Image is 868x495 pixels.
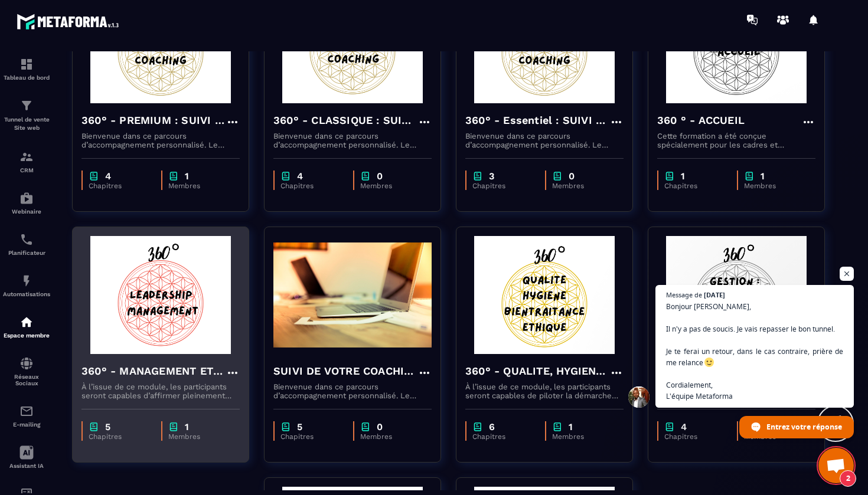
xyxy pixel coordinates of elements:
[280,432,341,441] p: Chapitres
[472,182,533,190] p: Chapitres
[766,417,842,437] span: Entrez votre réponse
[377,171,383,182] p: 0
[185,171,189,182] p: 1
[681,171,685,182] p: 1
[456,227,648,477] a: formation-background360° - QUALITE, HYGIENE, BIENTRAITANCE ET ETHIQUEÀ l’issue de ce module, les ...
[465,363,609,379] h4: 360° - QUALITE, HYGIENE, BIENTRAITANCE ET ETHIQUE
[89,432,149,441] p: Chapitres
[89,171,99,182] img: chapter
[89,421,99,432] img: chapter
[657,112,745,129] h4: 360 ° - ACCUEIL
[657,236,815,354] img: formation-background
[3,116,50,132] p: Tunnel de vente Site web
[3,167,50,173] p: CRM
[72,227,264,477] a: formation-background360° - MANAGEMENT ET LEADERSHIPÀ l’issue de ce module, les participants seron...
[818,448,854,483] div: Ouvrir le chat
[3,48,50,90] a: formationformationTableau de bord
[3,306,50,348] a: automationsautomationsEspace membre
[297,421,302,432] p: 5
[19,356,34,371] img: social-network
[105,421,110,432] p: 5
[105,171,111,182] p: 4
[489,421,495,432] p: 6
[19,191,34,205] img: automations
[19,232,34,247] img: scheduler
[81,132,240,149] p: Bienvenue dans ce parcours d’accompagnement personnalisé. Le coaching que vous commencez [DATE] e...
[465,132,624,149] p: Bienvenue dans ce parcours d’accompagnement personnalisé. Le coaching que vous commencez [DATE] e...
[3,437,50,478] a: Assistant IA
[472,171,483,182] img: chapter
[552,182,612,190] p: Membres
[704,291,725,298] span: [DATE]
[81,112,226,129] h4: 360° - PREMIUM : SUIVI DE VOTRE COACHING
[168,182,228,190] p: Membres
[273,363,417,379] h4: SUIVI DE VOTRE COACHING
[280,171,291,182] img: chapter
[552,171,563,182] img: chapter
[81,236,240,354] img: formation-background
[19,315,34,329] img: automations
[280,421,291,432] img: chapter
[360,432,420,441] p: Membres
[297,171,303,182] p: 4
[168,432,228,441] p: Membres
[273,236,432,354] img: formation-background
[3,90,50,141] a: formationformationTunnel de vente Site web
[3,348,50,395] a: social-networksocial-networkRéseaux Sociaux
[273,132,432,149] p: Bienvenue dans ce parcours d’accompagnement personnalisé. Le coaching que vous commencez [DATE] e...
[3,463,50,469] p: Assistant IA
[3,208,50,215] p: Webinaire
[569,421,573,432] p: 1
[168,421,179,432] img: chapter
[666,291,702,298] span: Message de
[465,382,624,400] p: À l’issue de ce module, les participants seront capables de piloter la démarche qualité de manièr...
[81,382,240,400] p: À l’issue de ce module, les participants seront capables d’affirmer pleinement leur posture de ca...
[552,432,612,441] p: Membres
[3,74,50,81] p: Tableau de bord
[19,274,34,288] img: automations
[81,363,226,379] h4: 360° - MANAGEMENT ET LEADERSHIP
[360,421,371,432] img: chapter
[3,291,50,297] p: Automatisations
[569,171,575,182] p: 0
[360,182,420,190] p: Membres
[666,301,843,402] span: Bonjour [PERSON_NAME], Il n'y a pas de soucis. Je vais repasser le bon tunnel. Je te ferai un ret...
[273,382,432,400] p: Bienvenue dans ce parcours d’accompagnement personnalisé. Le coaching que vous commencez [DATE] e...
[3,395,50,437] a: emailemailE-mailing
[664,171,675,182] img: chapter
[19,150,34,164] img: formation
[264,227,456,477] a: formation-backgroundSUIVI DE VOTRE COACHINGBienvenue dans ce parcours d’accompagnement personnali...
[3,373,50,386] p: Réseaux Sociaux
[3,265,50,306] a: automationsautomationsAutomatisations
[273,112,417,129] h4: 360° - CLASSIQUE : SUIVI DE VOTRE COACHING
[761,171,765,182] p: 1
[3,332,50,339] p: Espace membre
[185,421,189,432] p: 1
[489,171,494,182] p: 3
[840,470,856,487] span: 2
[377,421,383,432] p: 0
[360,171,371,182] img: chapter
[744,171,755,182] img: chapter
[472,421,483,432] img: chapter
[89,182,149,190] p: Chapitres
[168,171,179,182] img: chapter
[744,182,804,190] p: Membres
[17,11,123,32] img: logo
[648,227,840,477] a: formation-background360° - GESTION DE PROJET, CONDUITE DU CHANGEMENT ET GESTION DE CRISEÀ l’issue...
[3,182,50,224] a: automationsautomationsWebinaire
[472,432,533,441] p: Chapitres
[3,250,50,256] p: Planificateur
[664,182,725,190] p: Chapitres
[552,421,563,432] img: chapter
[465,112,609,129] h4: 360° - Essentiel : SUIVI DE VOTRE COACHING
[465,236,624,354] img: formation-background
[19,99,34,113] img: formation
[19,57,34,71] img: formation
[3,224,50,265] a: schedulerschedulerPlanificateur
[19,404,34,418] img: email
[657,132,815,149] p: Cette formation a été conçue spécialement pour les cadres et responsables du secteur santé, médic...
[3,421,50,428] p: E-mailing
[280,182,341,190] p: Chapitres
[3,141,50,182] a: formationformationCRM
